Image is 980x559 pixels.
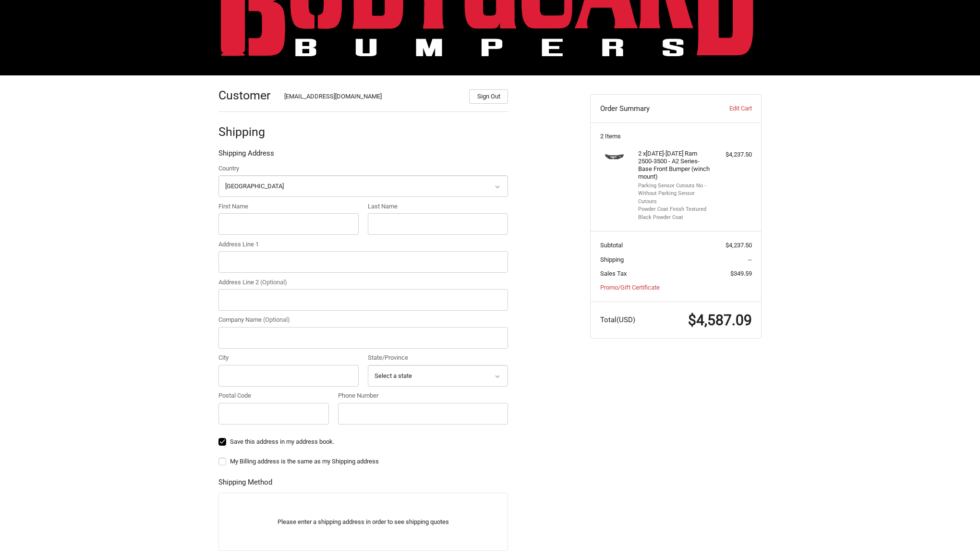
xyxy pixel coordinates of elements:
label: Address Line 2 [218,278,508,287]
label: Phone Number [338,391,508,401]
label: Last Name [368,202,508,211]
label: Postal Code [218,391,329,401]
a: Promo/Gift Certificate [600,284,660,291]
small: (Optional) [263,316,290,323]
button: Sign Out [469,89,508,104]
span: Sales Tax [600,270,627,277]
label: Save this address in my address book. [218,438,508,446]
div: [EMAIL_ADDRESS][DOMAIN_NAME] [284,92,460,104]
span: $349.59 [730,270,752,277]
li: Powder Coat Finish Textured Black Powder Coat [638,206,712,221]
span: Subtotal [600,242,623,249]
label: City [218,353,359,363]
label: State/Province [368,353,508,363]
div: $4,237.50 [714,150,752,159]
p: Please enter a shipping address in order to see shipping quotes [219,512,508,531]
label: Company Name [218,315,508,325]
label: First Name [218,202,359,211]
h2: Customer [218,88,275,103]
span: $4,587.09 [688,312,752,328]
span: -- [748,256,752,263]
h3: Order Summary [600,104,704,113]
legend: Shipping Address [218,148,274,163]
h2: Shipping [218,124,275,139]
label: Address Line 1 [218,240,508,249]
span: Total (USD) [600,316,635,324]
span: Shipping [600,256,624,263]
legend: Shipping Method [218,477,272,492]
li: Parking Sensor Cutouts No - Without Parking Sensor Cutouts [638,182,712,206]
a: Edit Cart [704,104,751,113]
label: Country [218,164,508,173]
label: My Billing address is the same as my Shipping address [218,458,508,465]
h3: 2 Items [600,133,752,140]
h4: 2 x [DATE]-[DATE] Ram 2500-3500 - A2 Series- Base Front Bumper (winch mount) [638,150,712,181]
span: $4,237.50 [726,242,752,249]
small: (Optional) [260,279,287,286]
iframe: Chat Widget [932,513,980,559]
